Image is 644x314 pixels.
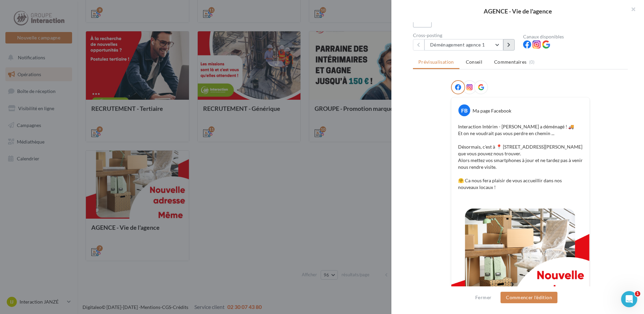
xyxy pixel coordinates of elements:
span: Conseil [466,59,482,65]
div: FB [458,104,470,116]
div: Cross-posting [413,33,518,38]
button: Déménagement agence 1 [424,39,503,51]
iframe: Intercom live chat [621,291,637,307]
button: Commencer l'édition [501,292,557,303]
div: Canaux disponibles [523,34,628,39]
div: Ma page Facebook [473,107,511,114]
p: Interaction Intérim - [PERSON_NAME] a déménagé ! 🚚 Et on ne voudrait pas vous perdre en chemin ..... [458,123,583,191]
span: Commentaires [494,59,526,65]
button: Fermer [473,293,494,302]
div: AGENCE - Vie de l'agence [402,8,633,14]
span: (0) [529,59,535,65]
span: 1 [635,291,640,296]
